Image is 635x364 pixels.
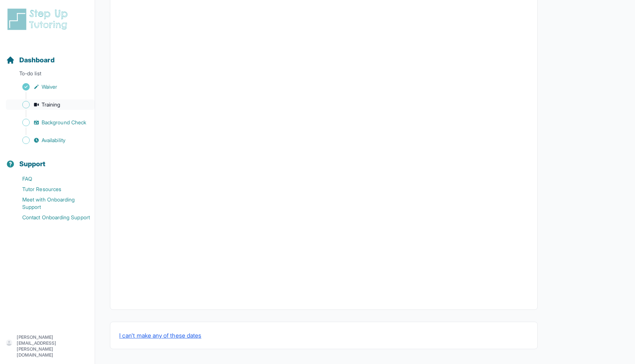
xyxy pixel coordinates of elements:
[42,101,61,108] span: Training
[42,83,57,91] span: Waiver
[6,184,95,194] a: Tutor Resources
[6,212,95,223] a: Contact Onboarding Support
[6,135,95,145] a: Availability
[3,70,92,80] p: To-do list
[42,119,86,126] span: Background Check
[6,82,95,92] a: Waiver
[3,147,92,172] button: Support
[17,334,89,358] p: [PERSON_NAME][EMAIL_ADDRESS][PERSON_NAME][DOMAIN_NAME]
[42,137,65,144] span: Availability
[19,159,46,169] span: Support
[6,7,72,31] img: logo
[119,331,201,340] button: I can't make any of these dates
[6,55,55,65] a: Dashboard
[6,117,95,128] a: Background Check
[3,43,92,68] button: Dashboard
[6,334,89,358] button: [PERSON_NAME][EMAIL_ADDRESS][PERSON_NAME][DOMAIN_NAME]
[19,55,55,65] span: Dashboard
[6,194,95,212] a: Meet with Onboarding Support
[6,99,95,110] a: Training
[6,174,95,184] a: FAQ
